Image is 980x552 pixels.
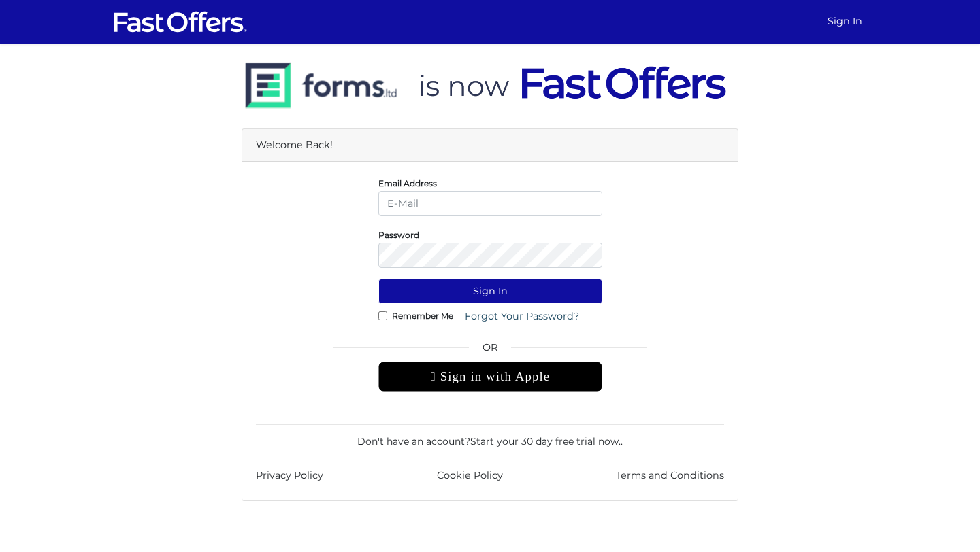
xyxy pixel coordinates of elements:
[256,424,724,449] div: Don't have an account? .
[256,468,323,483] a: Privacy Policy
[392,314,453,317] label: Remember Me
[378,340,602,362] span: OR
[378,182,437,185] label: Email Address
[456,304,588,329] a: Forgot Your Password?
[378,362,602,392] div: Sign in with Apple
[378,279,602,304] button: Sign In
[470,435,621,447] a: Start your 30 day free trial now.
[822,8,868,35] a: Sign In
[437,468,503,483] a: Cookie Policy
[242,129,738,162] div: Welcome Back!
[378,233,419,237] label: Password
[616,468,724,483] a: Terms and Conditions
[378,191,602,216] input: E-Mail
